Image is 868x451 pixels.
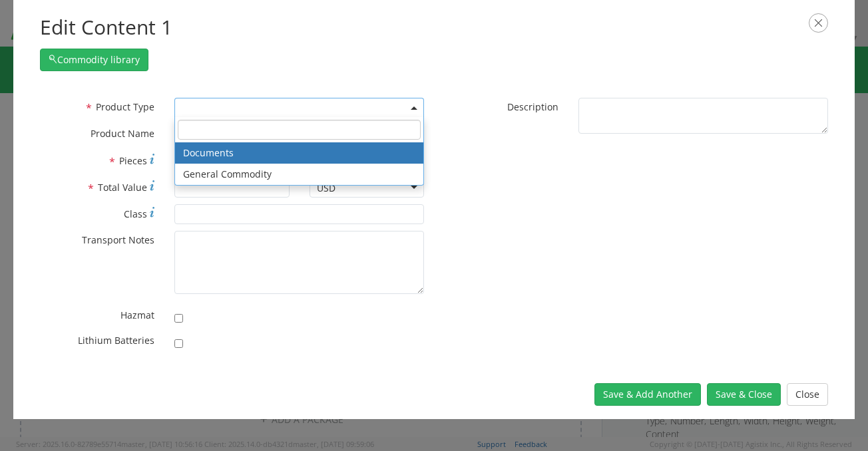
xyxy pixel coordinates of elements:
[317,182,335,195] div: USD
[787,383,828,406] button: Close
[120,309,154,321] span: Hazmat
[78,334,154,347] span: Lithium Batteries
[82,233,154,246] span: Transport Notes
[40,13,828,42] h2: Edit Content 1
[507,100,558,113] span: Description
[175,142,423,164] li: Documents
[594,383,701,406] button: Save & Add Another
[98,181,147,194] span: Total Value
[124,208,147,220] span: Class
[175,164,423,185] li: General Commodity
[119,154,147,167] span: Pieces
[40,49,148,71] button: Commodity library
[91,127,154,140] span: Product Name
[96,100,154,113] span: Product Type
[707,383,781,406] button: Save & Close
